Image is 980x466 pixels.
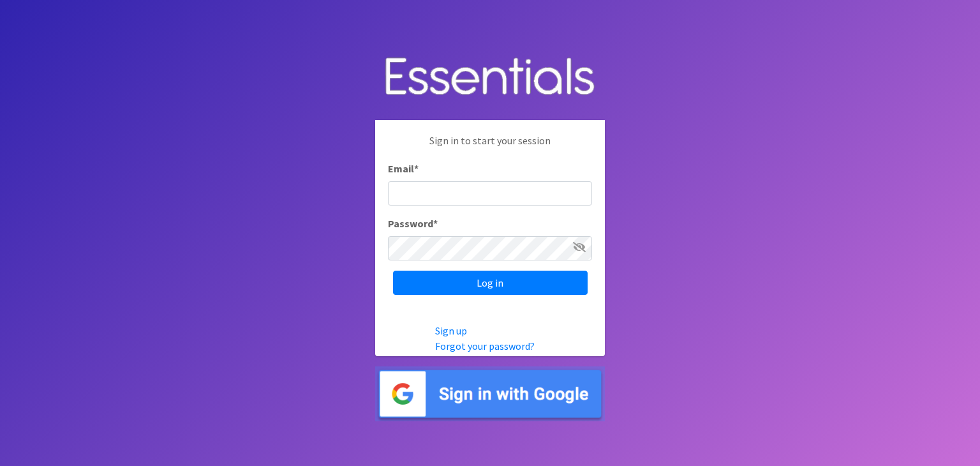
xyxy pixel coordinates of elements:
label: Password [388,216,438,231]
img: Sign in with Google [375,366,605,422]
a: Sign up [435,324,467,337]
img: Human Essentials [375,45,605,110]
abbr: required [414,162,419,175]
label: Email [388,161,419,176]
p: Sign in to start your session [388,133,592,161]
abbr: required [433,217,438,230]
a: Forgot your password? [435,340,535,352]
input: Log in [393,271,588,295]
